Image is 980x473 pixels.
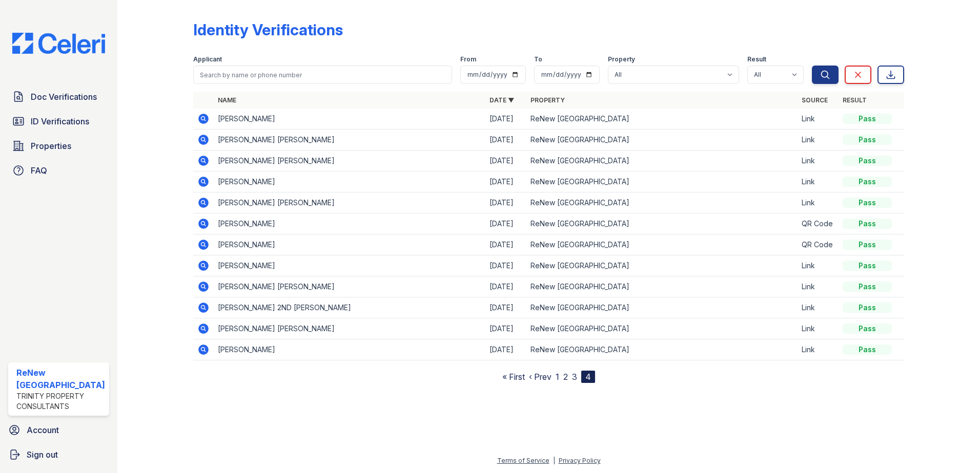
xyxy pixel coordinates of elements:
[193,55,222,63] label: Applicant
[843,282,892,292] div: Pass
[485,171,526,192] td: [DATE]
[798,192,839,213] td: Link
[218,96,236,104] a: Name
[798,297,839,318] td: Link
[485,150,526,171] td: [DATE]
[843,135,892,145] div: Pass
[489,96,514,104] a: Date ▼
[485,109,526,130] td: [DATE]
[843,156,892,166] div: Pass
[556,372,559,382] a: 1
[485,213,526,234] td: [DATE]
[214,150,485,171] td: [PERSON_NAME] [PERSON_NAME]
[8,111,109,132] a: ID Verifications
[485,234,526,255] td: [DATE]
[798,109,839,130] td: Link
[214,339,485,360] td: [PERSON_NAME]
[526,318,798,339] td: ReNew [GEOGRAPHIC_DATA]
[798,171,839,192] td: Link
[214,109,485,130] td: [PERSON_NAME]
[485,276,526,297] td: [DATE]
[214,297,485,318] td: [PERSON_NAME] 2ND [PERSON_NAME]
[214,171,485,192] td: [PERSON_NAME]
[27,448,58,461] span: Sign out
[31,140,71,152] span: Properties
[16,367,105,391] div: ReNew [GEOGRAPHIC_DATA]
[16,391,105,412] div: Trinity Property Consultants
[534,55,542,63] label: To
[27,424,59,436] span: Account
[8,87,109,107] a: Doc Verifications
[526,150,798,171] td: ReNew [GEOGRAPHIC_DATA]
[214,318,485,339] td: [PERSON_NAME] [PERSON_NAME]
[843,303,892,313] div: Pass
[798,234,839,255] td: QR Code
[526,109,798,130] td: ReNew [GEOGRAPHIC_DATA]
[8,136,109,156] a: Properties
[485,339,526,360] td: [DATE]
[214,255,485,276] td: [PERSON_NAME]
[572,372,577,382] a: 3
[485,318,526,339] td: [DATE]
[843,114,892,124] div: Pass
[497,457,549,464] a: Terms of Service
[4,33,113,54] img: CE_Logo_Blue-a8612792a0a2168367f1c8372b55b34899dd931a85d93a1a3d3e32e68fde9ad4.png
[798,213,839,234] td: QR Code
[4,420,113,440] a: Account
[798,276,839,297] td: Link
[529,372,552,382] a: ‹ Prev
[31,91,97,103] span: Doc Verifications
[485,192,526,213] td: [DATE]
[747,55,766,63] label: Result
[214,234,485,255] td: [PERSON_NAME]
[214,192,485,213] td: [PERSON_NAME] [PERSON_NAME]
[526,192,798,213] td: ReNew [GEOGRAPHIC_DATA]
[553,457,555,464] div: |
[843,219,892,229] div: Pass
[526,234,798,255] td: ReNew [GEOGRAPHIC_DATA]
[843,96,867,104] a: Result
[798,150,839,171] td: Link
[526,130,798,150] td: ReNew [GEOGRAPHIC_DATA]
[193,66,453,84] input: Search by name or phone number
[563,372,568,382] a: 2
[843,324,892,334] div: Pass
[485,255,526,276] td: [DATE]
[214,276,485,297] td: [PERSON_NAME] [PERSON_NAME]
[526,255,798,276] td: ReNew [GEOGRAPHIC_DATA]
[526,297,798,318] td: ReNew [GEOGRAPHIC_DATA]
[31,115,89,127] span: ID Verifications
[214,130,485,150] td: [PERSON_NAME] [PERSON_NAME]
[8,160,109,181] a: FAQ
[843,261,892,271] div: Pass
[485,297,526,318] td: [DATE]
[798,339,839,360] td: Link
[581,371,595,383] div: 4
[31,164,47,177] span: FAQ
[798,255,839,276] td: Link
[843,345,892,355] div: Pass
[526,276,798,297] td: ReNew [GEOGRAPHIC_DATA]
[526,171,798,192] td: ReNew [GEOGRAPHIC_DATA]
[214,213,485,234] td: [PERSON_NAME]
[530,96,565,104] a: Property
[798,130,839,150] td: Link
[608,55,635,63] label: Property
[526,339,798,360] td: ReNew [GEOGRAPHIC_DATA]
[559,457,601,464] a: Privacy Policy
[193,20,343,39] div: Identity Verifications
[843,240,892,250] div: Pass
[802,96,828,104] a: Source
[843,198,892,208] div: Pass
[843,177,892,187] div: Pass
[798,318,839,339] td: Link
[526,213,798,234] td: ReNew [GEOGRAPHIC_DATA]
[460,55,476,63] label: From
[485,130,526,150] td: [DATE]
[502,372,525,382] a: « First
[4,444,113,465] a: Sign out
